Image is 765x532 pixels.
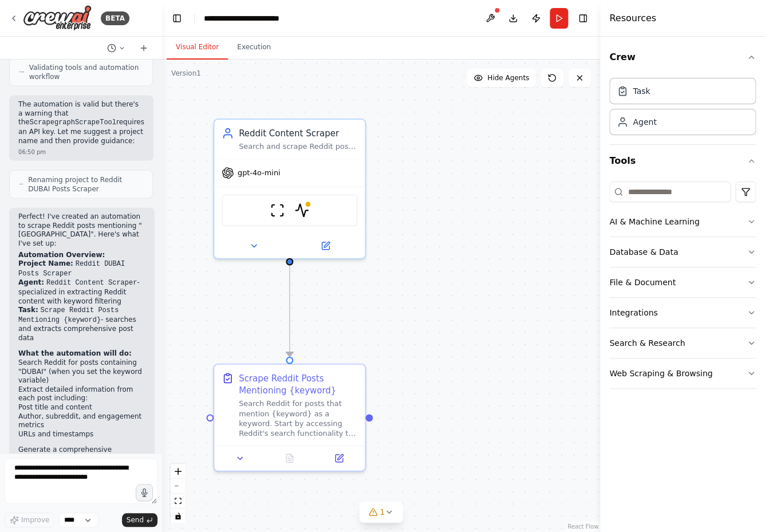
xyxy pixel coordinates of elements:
[18,278,44,286] strong: Agent:
[239,372,357,396] div: Scrape Reddit Posts Mentioning {keyword}
[228,36,280,60] button: Execution
[18,403,145,412] li: Post title and content
[291,238,360,253] button: Open in side panel
[283,265,295,356] g: Edge from e2d84327-a37c-46ef-80cb-695df92187fa to 382fdf11-a0f7-4457-a061-ffc31a14109a
[18,385,145,439] li: Extract detailed information from each post including:
[567,523,598,530] a: React Flow attribution
[609,41,756,73] button: Crew
[609,237,756,267] button: Database & Data
[18,278,145,306] li: - specialized in extracting Reddit content with keyword filtering
[18,349,132,357] strong: What the automation will do:
[171,509,186,523] button: toggle interactivity
[122,513,157,527] button: Send
[46,279,137,287] code: Reddit Content Scraper
[633,116,656,128] div: Agent
[23,5,92,31] img: Logo
[171,479,186,494] button: zoom out
[18,430,145,439] li: URLs and timestamps
[213,119,366,259] div: Reddit Content ScraperSearch and scrape Reddit posts that mention {keyword} as a keyword, extract...
[467,69,536,87] button: Hide Agents
[263,451,315,466] button: No output available
[18,260,125,278] code: Reddit DUBAI Posts Scraper
[18,259,73,267] strong: Project Name:
[270,203,285,218] img: ScrapeWebsiteTool
[167,36,228,60] button: Visual Editor
[18,251,105,259] strong: Automation Overview:
[18,148,144,156] div: 06:50 pm
[239,399,357,438] div: Search Reddit for posts that mention {keyword} as a keyword. Start by accessing Reddit's search f...
[575,10,591,26] button: Hide right sidebar
[18,358,145,385] li: Search Reddit for posts containing "DUBAI" (when you set the keyword variable)
[318,451,360,466] button: Open in side panel
[18,212,145,248] p: Perfect! I've created an automation to scrape Reddit posts mentioning "[GEOGRAPHIC_DATA]". Here's...
[633,85,650,97] div: Task
[101,11,129,25] div: BETA
[171,464,186,479] button: zoom in
[359,502,403,523] button: 1
[127,515,144,525] span: Send
[609,11,656,25] h4: Resources
[30,119,116,127] code: ScrapegraphScrapeTool
[102,41,130,55] button: Switch to previous chat
[238,168,281,178] span: gpt-4o-mini
[18,306,145,342] li: - searches and extracts comprehensive post data
[487,73,529,82] span: Hide Agents
[609,298,756,328] button: Integrations
[171,494,186,509] button: fit view
[609,328,756,358] button: Search & Research
[21,515,49,525] span: Improve
[239,141,357,151] div: Search and scrape Reddit posts that mention {keyword} as a keyword, extracting relevant post titl...
[609,177,756,398] div: Tools
[609,358,756,388] button: Web Scraping & Browsing
[18,306,38,314] strong: Task:
[204,13,310,24] nav: breadcrumb
[609,145,756,177] button: Tools
[609,267,756,297] button: File & Document
[5,513,54,527] button: Improve
[135,41,153,55] button: Start a new chat
[294,203,309,218] img: ScrapegraphScrapeTool
[136,484,153,501] button: Click to speak your automation idea
[213,363,366,471] div: Scrape Reddit Posts Mentioning {keyword}Search Reddit for posts that mention {keyword} as a keywo...
[171,69,201,78] div: Version 1
[18,100,144,145] p: The automation is valid but there's a warning that the requires an API key. Let me suggest a proj...
[171,464,186,523] div: React Flow controls
[29,63,143,81] span: Validating tools and automation workflow
[28,175,143,194] span: Renaming project to Reddit DUBAI Posts Scraper
[18,446,145,463] li: Generate a comprehensive markdown report with analysis
[609,73,756,144] div: Crew
[18,306,119,324] code: Scrape Reddit Posts Mentioning {keyword}
[609,207,756,237] button: AI & Machine Learning
[380,506,385,518] span: 1
[169,10,185,26] button: Hide left sidebar
[18,412,145,430] li: Author, subreddit, and engagement metrics
[239,127,357,139] div: Reddit Content Scraper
